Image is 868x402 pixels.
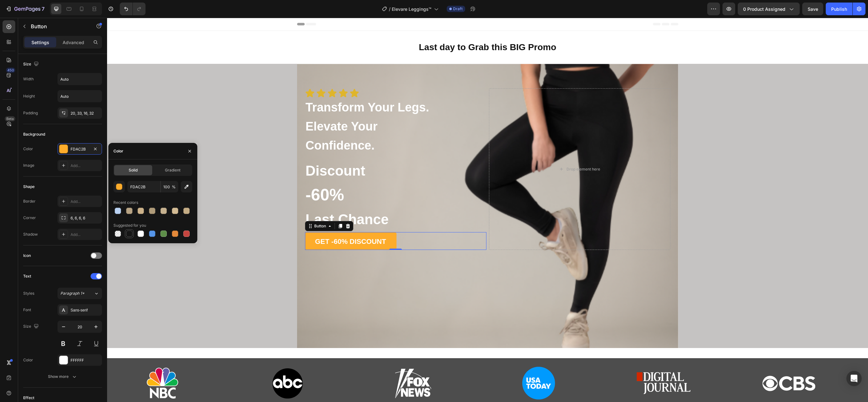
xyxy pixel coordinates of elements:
div: Add... [71,199,100,204]
div: Sans-serif [71,307,100,313]
div: Corner [23,215,36,221]
button: Show more [23,371,102,382]
div: Border [23,198,36,204]
input: Auto [58,73,102,85]
div: 20, 33, 16, 32 [71,111,100,116]
span: Elevare Leggings™ [392,6,431,12]
button: 0 product assigned [738,3,800,15]
div: Size [23,322,40,331]
div: Recent colors [113,200,138,205]
strong: -60% [199,168,237,186]
div: Show more [48,373,78,380]
div: Shape [23,184,35,190]
img: Alt image [288,351,324,380]
p: Settings [31,39,49,46]
img: Alt image [414,348,449,383]
div: Open Intercom Messenger [846,371,862,386]
p: Button [31,23,85,30]
span: Solid [129,167,138,173]
img: Alt image [40,350,71,381]
strong: Last Chance [199,194,282,209]
span: / [389,6,390,12]
div: Image [23,163,34,168]
button: 7 [3,3,47,15]
div: Add... [71,232,100,238]
p: 7 [42,5,44,13]
div: FFFFFF [71,358,100,363]
div: Background [23,131,45,137]
button: Paragraph 1* [58,288,102,299]
div: 450 [6,68,15,73]
div: Color [23,146,33,152]
div: Button [206,205,220,211]
input: Auto [58,90,102,102]
span: Gradient [165,167,180,173]
img: Alt image [165,350,196,381]
strong: Discount [199,145,258,161]
button: Publish [826,3,852,15]
input: Eg: FFFFFF [127,181,160,192]
span: 0 product assigned [743,6,785,12]
div: Undo/Redo [120,3,146,15]
strong: GET -60% DISCOUNT [208,220,279,228]
img: Alt image [655,358,708,373]
div: Text [23,273,31,279]
span: Draft [453,6,463,12]
strong: Last day to Grab this BIG Promo [312,24,449,34]
iframe: Design area [107,18,868,402]
div: Height [23,93,35,99]
div: Icon [23,253,31,258]
div: Effect [23,395,34,401]
div: Padding [23,110,38,116]
div: Width [23,76,34,82]
div: Styles [23,291,34,296]
button: Save [802,3,823,15]
span: Paragraph 1* [60,291,85,296]
a: GET -60% DISCOUNT [198,214,290,232]
div: Drop element here [459,149,493,154]
strong: Transform Your Legs. Elevate Your Confidence. [199,83,322,134]
div: Font [23,307,31,313]
div: Shadow [23,231,38,237]
div: Color [23,357,33,363]
p: Advanced [63,39,84,46]
div: FDAC2B [71,146,89,152]
div: 6, 6, 6, 6 [71,215,100,221]
div: Beta [5,116,15,121]
span: % [172,184,176,190]
div: Publish [831,6,847,12]
div: Add... [71,163,100,169]
div: Suggested for you [113,223,146,228]
div: Color [113,148,123,154]
span: Save [808,6,818,12]
div: Size [23,60,40,69]
img: Alt image [529,354,583,377]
